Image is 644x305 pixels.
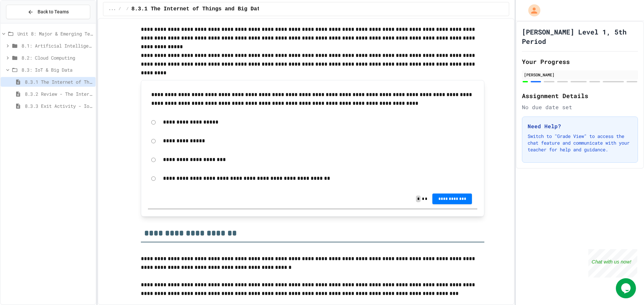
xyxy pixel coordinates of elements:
span: 8.3.1 The Internet of Things and Big Data: Our Connected Digital World [25,78,93,85]
span: 8.3.3 Exit Activity - IoT Data Detective Challenge [25,102,93,109]
span: 8.3.1 The Internet of Things and Big Data: Our Connected Digital World [131,5,357,13]
h3: Need Help? [528,122,632,130]
span: 8.3: IoT & Big Data [21,66,93,73]
h1: [PERSON_NAME] Level 1, 5th Period [522,27,638,46]
h2: Your Progress [522,57,638,66]
span: / [126,6,129,12]
div: [PERSON_NAME] [524,72,636,78]
h2: Assignment Details [522,91,638,100]
span: Unit 8: Major & Emerging Technologies [17,30,93,37]
span: 8.2: Cloud Computing [21,54,93,61]
p: Switch to "Grade View" to access the chat feature and communicate with your teacher for help and ... [528,133,632,153]
span: ... [109,6,116,12]
span: Back to Teams [38,8,69,15]
span: 8.3.2 Review - The Internet of Things and Big Data [25,90,93,97]
span: / [118,6,121,12]
iframe: chat widget [616,278,637,298]
span: 8.1: Artificial Intelligence Basics [21,42,93,49]
div: My Account [521,3,542,18]
iframe: chat widget [588,249,637,278]
div: No due date set [522,103,638,111]
button: Back to Teams [6,5,90,19]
